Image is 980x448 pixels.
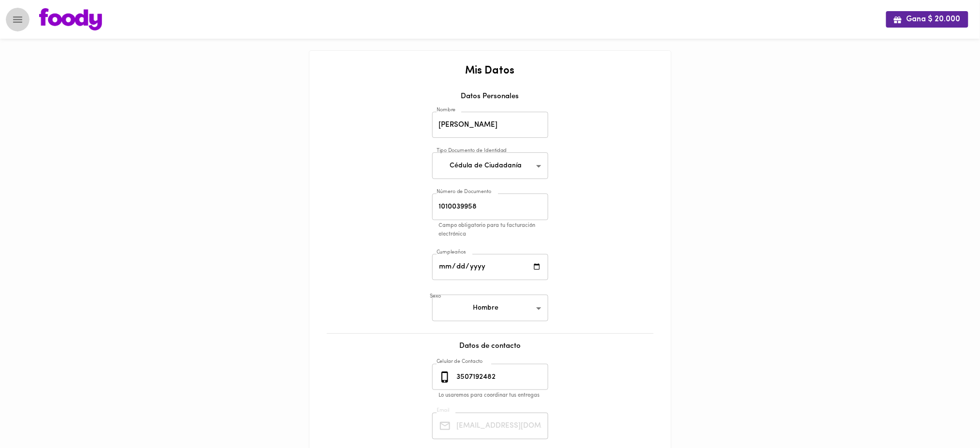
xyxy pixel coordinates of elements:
[319,65,661,77] h2: Mis Datos
[432,152,548,179] div: Cédula de Ciudadanía
[319,341,661,361] div: Datos de contacto
[432,112,548,138] input: Tu nombre
[924,392,970,438] iframe: Messagebird Livechat Widget
[319,91,661,109] div: Datos Personales
[439,391,555,400] p: Lo usaremos para coordinar tus entregas
[430,293,441,300] label: Sexo
[432,295,548,321] div: Hombre
[886,11,968,27] button: Gana $ 20.000
[432,194,548,220] input: Número de Documento
[39,8,102,30] img: logo.png
[455,364,548,390] input: 3010000000
[439,222,555,239] p: Campo obligatorio para tu facturación electrónica
[6,8,29,31] button: Menu
[455,413,548,439] input: Tu Email
[894,15,961,24] span: Gana $ 20.000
